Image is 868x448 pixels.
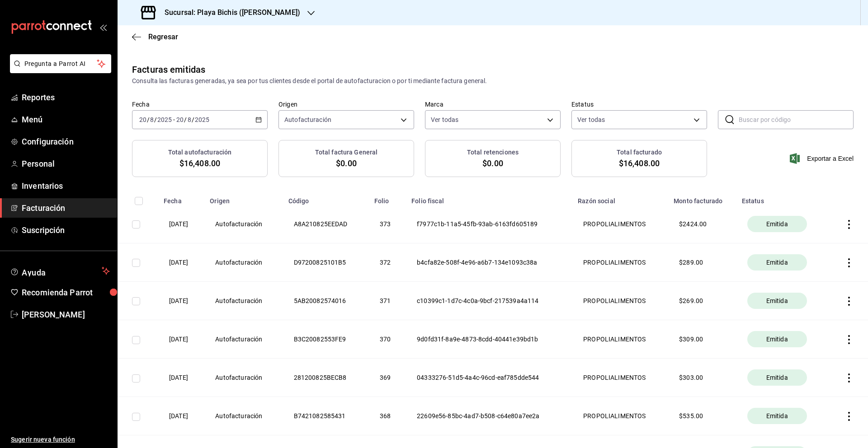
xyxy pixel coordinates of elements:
[22,308,110,321] span: [PERSON_NAME]
[406,191,572,205] th: Folio fiscal
[158,191,204,205] th: Fecha
[763,296,792,305] span: Emitida
[24,59,97,69] span: Pregunta a Parrot AI
[572,320,668,359] th: PROPOLIALIMENTOS
[184,116,187,123] span: /
[158,282,204,320] th: [DATE]
[406,320,572,359] th: 9d0fd31f-8a9e-4873-8cdd-40441e39bd1b
[763,335,792,344] span: Emitida
[336,157,357,169] span: $0.00
[278,101,414,107] label: Origen
[176,116,184,123] input: --
[736,191,829,205] th: Estatus
[22,135,110,148] span: Configuración
[22,113,110,126] span: Menú
[132,101,268,107] label: Fecha
[763,258,792,267] span: Emitida
[157,116,172,123] input: ----
[22,202,110,214] span: Facturación
[157,7,300,18] h3: Sucursal: Playa Bichis ([PERSON_NAME])
[283,191,369,205] th: Código
[283,359,369,397] th: 281200825BECB8
[204,191,283,205] th: Origen
[739,111,854,129] input: Buscar por código
[283,205,369,243] th: A8A210825EEDAD
[187,116,192,123] input: --
[154,116,157,123] span: /
[668,282,736,320] th: $ 269.00
[369,359,406,397] th: 369
[369,191,406,205] th: Folio
[204,282,283,320] th: Autofacturación
[369,320,406,359] th: 370
[572,205,668,243] th: PROPOLIALIMENTOS
[763,373,792,382] span: Emitida
[283,243,369,282] th: D97200825101B5
[158,359,204,397] th: [DATE]
[406,243,572,282] th: b4cfa82e-508f-4e96-a6b7-134e1093c38a
[792,153,854,164] button: Exportar a Excel
[192,116,194,123] span: /
[22,180,110,192] span: Inventarios
[132,63,205,76] div: Facturas emitidas
[763,219,792,229] span: Emitida
[6,65,111,75] a: Pregunta a Parrot AI
[132,76,854,86] div: Consulta las facturas generadas, ya sea por tus clientes desde el portal de autofacturacion o por...
[147,116,150,123] span: /
[22,158,110,170] span: Personal
[668,205,736,243] th: $ 2424.00
[179,157,220,169] span: $16,408.00
[668,320,736,359] th: $ 309.00
[150,116,154,123] input: --
[22,91,110,103] span: Reportes
[369,205,406,243] th: 373
[158,205,204,243] th: [DATE]
[668,243,736,282] th: $ 289.00
[571,101,707,107] label: Estatus
[204,320,283,359] th: Autofacturación
[10,54,111,73] button: Pregunta a Parrot AI
[204,359,283,397] th: Autofacturación
[572,359,668,397] th: PROPOLIALIMENTOS
[173,116,175,123] span: -
[22,286,110,299] span: Recomienda Parrot
[148,33,178,41] span: Regresar
[11,435,110,444] span: Sugerir nueva función
[406,397,572,435] th: 22609e56-85bc-4ad7-b508-c64e80a7ee2a
[572,191,668,205] th: Razón social
[431,115,458,124] span: Ver todas
[619,157,660,169] span: $16,408.00
[369,282,406,320] th: 371
[158,397,204,435] th: [DATE]
[22,224,110,236] span: Suscripción
[617,148,662,157] h3: Total facturado
[158,243,204,282] th: [DATE]
[99,23,107,31] button: open_drawer_menu
[572,397,668,435] th: PROPOLIALIMENTOS
[204,243,283,282] th: Autofacturación
[406,282,572,320] th: c10399c1-1d7c-4c0a-9bcf-217539a4a114
[763,411,792,420] span: Emitida
[132,33,178,41] button: Regresar
[284,115,331,124] span: Autofacturación
[283,320,369,359] th: B3C20082553FE9
[467,148,519,157] h3: Total retenciones
[577,115,605,124] span: Ver todas
[315,148,378,157] h3: Total factura General
[139,116,147,123] input: --
[204,397,283,435] th: Autofacturación
[668,397,736,435] th: $ 535.00
[668,359,736,397] th: $ 303.00
[194,116,210,123] input: ----
[204,205,283,243] th: Autofacturación
[406,359,572,397] th: 04333276-51d5-4a4c-96cd-eaf785dde544
[572,282,668,320] th: PROPOLIALIMENTOS
[482,157,503,169] span: $0.00
[369,397,406,435] th: 368
[369,243,406,282] th: 372
[425,101,561,107] label: Marca
[158,320,204,359] th: [DATE]
[572,243,668,282] th: PROPOLIALIMENTOS
[668,191,736,205] th: Monto facturado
